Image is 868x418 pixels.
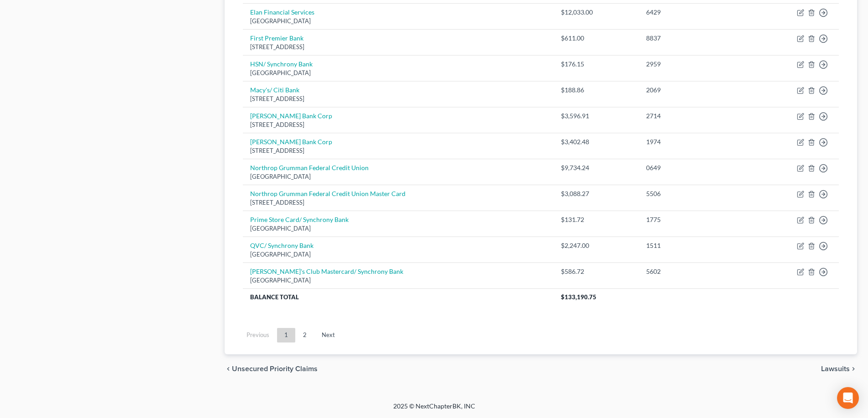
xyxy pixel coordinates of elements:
a: QVC/ Synchrony Bank [250,242,313,249]
div: 2069 [646,86,741,95]
div: 6429 [646,8,741,17]
a: Northrop Grumman Federal Credit Union Master Card [250,190,406,197]
div: $3,596.91 [561,111,632,121]
div: $176.15 [561,60,632,69]
div: 2959 [646,60,741,69]
div: Open Intercom Messenger [837,387,859,409]
a: 1 [277,328,295,342]
span: Lawsuits [821,365,850,373]
div: [STREET_ADDRESS] [250,121,546,129]
span: Unsecured Priority Claims [232,365,318,373]
div: [GEOGRAPHIC_DATA] [250,224,546,233]
span: $133,190.75 [561,293,596,301]
div: $9,734.24 [561,163,632,172]
div: 1511 [646,241,741,250]
button: chevron_left Unsecured Priority Claims [225,365,318,373]
a: Northrop Grumman Federal Credit Union [250,164,369,171]
div: 5602 [646,267,741,276]
a: Next [314,328,342,342]
a: Macy's/ Citi Bank [250,86,299,94]
div: $2,247.00 [561,241,632,250]
a: HSN/ Synchrony Bank [250,60,313,68]
div: 1974 [646,137,741,146]
div: 0649 [646,163,741,172]
div: [GEOGRAPHIC_DATA] [250,276,546,285]
div: $12,033.00 [561,8,632,17]
div: [STREET_ADDRESS] [250,95,546,103]
button: Lawsuits chevron_right [821,365,857,373]
a: [PERSON_NAME]'s Club Mastercard/ Synchrony Bank [250,267,403,275]
div: [GEOGRAPHIC_DATA] [250,17,546,25]
div: 2025 © NextChapterBK, INC [175,402,694,418]
a: Prime Store Card/ Synchrony Bank [250,216,349,223]
div: 2714 [646,111,741,121]
a: [PERSON_NAME] Bank Corp [250,138,332,146]
a: 2 [296,328,314,342]
div: $131.72 [561,215,632,224]
div: 8837 [646,34,741,43]
div: $3,088.27 [561,189,632,198]
div: $586.72 [561,267,632,276]
div: [GEOGRAPHIC_DATA] [250,250,546,259]
i: chevron_left [225,365,232,373]
div: [STREET_ADDRESS] [250,43,546,51]
div: $3,402.48 [561,137,632,146]
div: 1775 [646,215,741,224]
div: [STREET_ADDRESS] [250,198,546,207]
a: [PERSON_NAME] Bank Corp [250,112,332,120]
div: [GEOGRAPHIC_DATA] [250,172,546,181]
a: First Premier Bank [250,34,303,42]
div: [GEOGRAPHIC_DATA] [250,69,546,77]
a: Elan Financial Services [250,8,314,16]
div: $611.00 [561,34,632,43]
div: [STREET_ADDRESS] [250,146,546,155]
div: 5506 [646,189,741,198]
th: Balance Total [243,288,554,305]
i: chevron_right [850,365,857,373]
div: $188.86 [561,86,632,95]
